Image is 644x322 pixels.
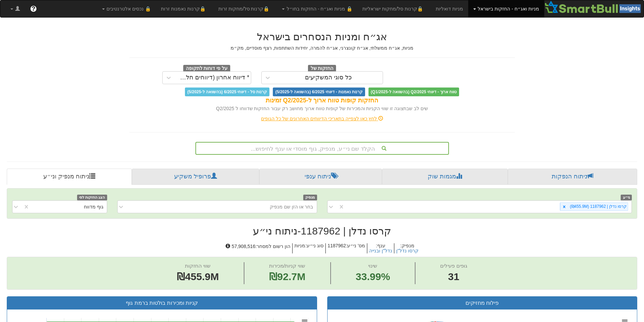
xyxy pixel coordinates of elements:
div: קרסו נדלן | 1187962 (₪455.9M) [568,203,628,210]
span: שווי קניות/מכירות [269,263,305,269]
h5: ענף : [367,243,394,254]
button: קרסו נדל"ן [396,248,419,253]
h5: סוג ני״ע : מניות [292,243,325,254]
span: קרנות נאמנות - דיווחי 6/2025 (בהשוואה ל-5/2025) [273,88,365,96]
span: החזקות של [308,65,336,72]
div: גוף מדווח [84,203,103,210]
span: ₪92.7M [269,271,305,282]
a: פרופיל משקיע [132,169,259,185]
h5: מנפיק : [394,243,420,254]
div: כל סוגי המשקיעים [305,74,352,81]
span: קרנות סל - דיווחי 6/2025 (בהשוואה ל-5/2025) [185,88,269,96]
a: מניות ואג״ח - החזקות בישראל [468,0,544,17]
h2: אג״ח ומניות הנסחרים בישראל [129,31,515,42]
div: * דיווח אחרון (דיווחים חלקיים) [176,74,249,81]
a: 🔒קרנות סל/מחקות זרות [213,0,277,17]
a: ניתוח הנפקות [508,169,637,185]
a: 🔒קרנות סל/מחקות ישראליות [357,0,430,17]
h2: קרסו נדלן | 1187962 - ניתוח ני״ע [7,225,637,237]
button: נדל"ן ובנייה [369,248,392,253]
span: טווח ארוך - דיווחי Q2/2025 (בהשוואה ל-Q1/2025) [368,88,459,96]
div: לחץ כאן לצפייה בתאריכי הדיווחים האחרונים של כל הגופים [124,115,520,122]
a: מגמות שוק [382,169,507,185]
h3: קניות ומכירות בולטות ברמת גוף [12,300,312,306]
a: 🔒 נכסים אלטרנטיבים [97,0,156,17]
div: שים לב שבתצוגה זו שווי הקניות והמכירות של קופות טווח ארוך מחושב רק עבור החזקות שדווחו ל Q2/2025 [129,105,515,112]
a: מניות דואליות [431,0,468,17]
span: ני״ע [621,195,632,200]
span: על פי דוחות לתקופה [183,65,230,72]
a: ניתוח מנפיק וני״ע [7,169,132,185]
div: בחר או הזן שם מנפיק [270,203,313,210]
span: ₪455.9M [177,271,219,282]
span: 31 [440,270,467,284]
span: הצג החזקות לפי [77,195,107,200]
a: 🔒קרנות נאמנות זרות [156,0,213,17]
span: שינוי [368,263,377,269]
h5: הון רשום למסחר : 57,908,516 [224,243,292,254]
span: 33.99% [356,270,390,284]
h3: פילוח מחזיקים [333,300,632,306]
div: החזקות קופות טווח ארוך ל-Q2/2025 זמינות [129,96,515,105]
span: שווי החזקות [185,263,211,269]
div: הקלד שם ני״ע, מנפיק, גוף מוסדי או ענף לחיפוש... [196,143,448,154]
a: ? [25,0,42,17]
h5: מס' ני״ע : 1187962 [325,243,367,254]
span: גופים פעילים [440,263,467,269]
span: ? [31,5,35,12]
a: 🔒 מניות ואג״ח - החזקות בחו״ל [277,0,357,17]
a: ניתוח ענפי [259,169,382,185]
img: Smartbull [544,0,644,14]
h5: מניות, אג״ח ממשלתי, אג״ח קונצרני, אג״ח להמרה, יחידות השתתפות, רצף מוסדיים, מק״מ [129,46,515,51]
span: מנפיק [303,195,317,200]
